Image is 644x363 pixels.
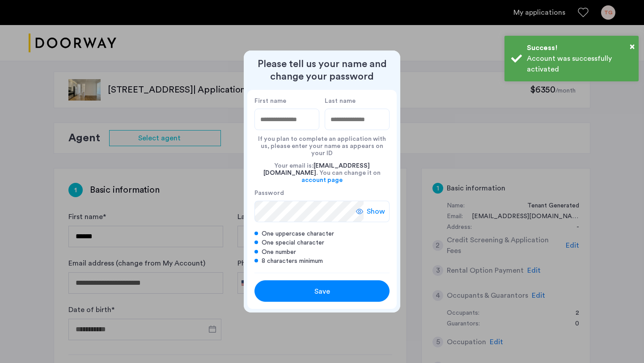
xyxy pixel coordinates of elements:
[606,327,635,354] iframe: chat widget
[367,206,385,217] span: Show
[254,238,390,247] div: One special character
[254,97,319,105] label: First name
[301,177,343,184] a: account page
[254,280,390,302] button: button
[254,257,390,266] div: 8 characters minimum
[263,163,370,176] span: [EMAIL_ADDRESS][DOMAIN_NAME]
[314,286,330,297] span: Save
[254,229,390,238] div: One uppercase character
[254,130,390,157] div: If you plan to complete an application with us, please enter your name as appears on your ID
[630,42,635,51] span: ×
[254,248,390,257] div: One number
[247,58,397,83] h2: Please tell us your name and change your password
[254,189,364,197] label: Password
[527,53,632,75] div: Account was successfully activated
[527,42,632,53] div: Success!
[254,157,390,189] div: Your email is: . You can change it on
[325,97,390,105] label: Last name
[630,40,635,53] button: Close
